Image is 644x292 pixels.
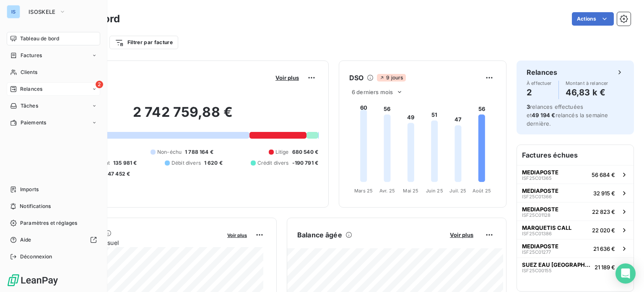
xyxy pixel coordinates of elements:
[20,236,31,244] span: Aide
[517,145,634,165] h6: Factures échues
[522,224,571,231] span: MARQUETIS CALL
[7,5,20,18] div: IS
[21,52,42,59] span: Factures
[522,250,551,255] span: ISF25C01277
[566,86,608,99] h4: 46,83 k €
[522,261,591,268] span: SUEZ EAU [GEOGRAPHIC_DATA]
[7,32,100,45] a: Tableau de bord
[517,258,634,276] button: SUEZ EAU [GEOGRAPHIC_DATA]ISF25C0015521 189 €
[449,188,466,194] tspan: Juil. 25
[20,186,39,193] span: Imports
[522,243,558,250] span: MEDIAPOSTE
[593,190,615,197] span: 32 915 €
[257,159,289,167] span: Crédit divers
[527,81,552,86] span: À effectuer
[20,35,59,42] span: Tableau de bord
[113,159,137,167] span: 135 981 €
[275,74,299,81] span: Voir plus
[447,231,476,239] button: Voir plus
[572,12,614,26] button: Actions
[29,8,56,15] span: ISOSKELE
[292,148,318,156] span: 680 540 €
[20,203,51,210] span: Notifications
[522,169,558,176] span: MEDIAPOSTE
[593,245,615,252] span: 21 636 €
[527,67,557,77] h6: Relances
[273,74,301,82] button: Voir plus
[7,49,100,62] a: Factures
[204,159,223,167] span: 1 620 €
[20,85,42,93] span: Relances
[517,165,634,184] button: MEDIAPOSTEISF25C0136556 684 €
[403,188,418,194] tspan: Mai 25
[21,68,37,76] span: Clients
[7,233,100,247] a: Aide
[522,194,552,199] span: ISF25C01366
[450,231,473,238] span: Voir plus
[379,188,395,194] tspan: Avr. 25
[615,263,636,284] div: Open Intercom Messenger
[7,99,100,113] a: Tâches
[517,202,634,221] button: MEDIAPOSTEISF25C0112822 823 €
[527,103,530,110] span: 3
[517,239,634,258] button: MEDIAPOSTEISF25C0127721 636 €
[225,231,249,239] button: Voir plus
[517,184,634,202] button: MEDIAPOSTEISF25C0136632 915 €
[292,159,319,167] span: -190 791 €
[20,219,77,227] span: Paramètres et réglages
[7,183,100,196] a: Imports
[7,116,100,129] a: Paiements
[7,274,59,287] img: Logo LeanPay
[20,253,52,260] span: Déconnexion
[592,171,615,178] span: 56 684 €
[105,170,130,178] span: -47 452 €
[527,86,552,99] h4: 2
[522,231,552,236] span: ISF25C01386
[527,103,608,127] span: relances effectuées et relancés la semaine dernière.
[171,159,201,167] span: Débit divers
[592,208,615,215] span: 22 823 €
[377,74,405,82] span: 9 jours
[96,81,103,88] span: 2
[7,216,100,230] a: Paramètres et réglages
[275,148,289,156] span: Litige
[354,188,373,194] tspan: Mars 25
[7,82,100,96] a: 2Relances
[227,232,247,238] span: Voir plus
[352,89,393,95] span: 6 derniers mois
[21,119,46,126] span: Paiements
[426,188,443,194] tspan: Juin 25
[297,230,342,240] h6: Balance âgée
[473,188,491,194] tspan: Août 25
[517,221,634,239] button: MARQUETIS CALLISF25C0138622 020 €
[522,206,558,213] span: MEDIAPOSTE
[185,148,213,156] span: 1 788 164 €
[532,112,555,118] span: 49 194 €
[522,176,552,181] span: ISF25C01365
[595,264,615,271] span: 21 189 €
[47,104,318,129] h2: 2 742 759,88 €
[592,227,615,234] span: 22 020 €
[7,66,100,79] a: Clients
[522,213,551,218] span: ISF25C01128
[157,148,182,156] span: Non-échu
[349,73,364,83] h6: DSO
[47,238,221,247] span: Chiffre d'affaires mensuel
[522,187,558,194] span: MEDIAPOSTE
[21,102,38,110] span: Tâches
[566,81,608,86] span: Montant à relancer
[109,36,178,49] button: Filtrer par facture
[522,268,552,273] span: ISF25C00155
